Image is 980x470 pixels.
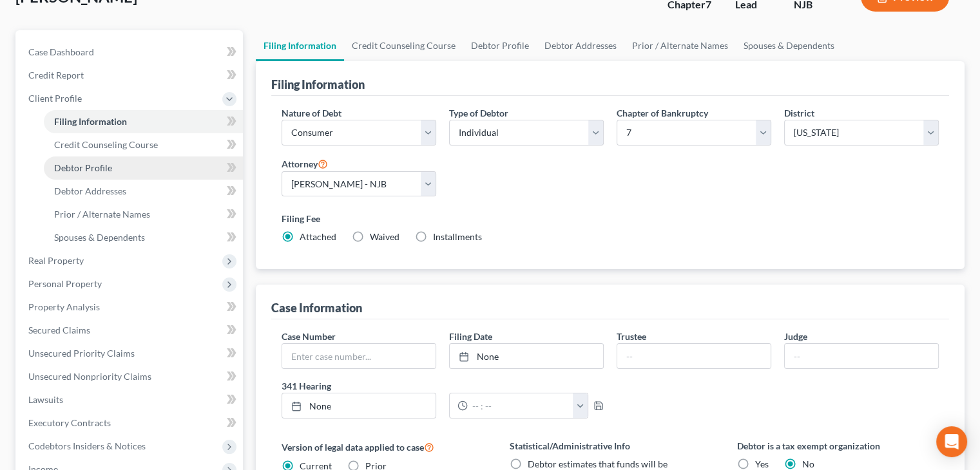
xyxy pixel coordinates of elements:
span: Lawsuits [28,394,63,405]
a: Credit Report [18,64,243,87]
span: Property Analysis [28,301,100,312]
span: Real Property [28,255,84,266]
div: Case Information [271,300,362,315]
a: Debtor Addresses [537,30,624,61]
label: 341 Hearing [275,379,610,393]
span: Personal Property [28,278,102,289]
a: None [282,393,436,418]
span: Executory Contracts [28,417,111,428]
div: Open Intercom Messenger [936,426,967,457]
span: Spouses & Dependents [54,232,145,243]
span: Attached [300,231,336,242]
a: Debtor Addresses [44,180,243,203]
a: Property Analysis [18,296,243,319]
a: Prior / Alternate Names [44,203,243,226]
a: Spouses & Dependents [44,226,243,249]
a: Debtor Profile [44,156,243,180]
a: Secured Claims [18,319,243,342]
span: Filing Information [54,116,127,127]
input: -- [785,344,938,368]
span: No [802,458,814,469]
span: Credit Counseling Course [54,139,158,150]
label: District [784,106,814,120]
label: Filing Date [449,330,492,343]
label: Trustee [617,330,646,343]
input: -- : -- [468,393,573,418]
input: -- [617,344,771,368]
label: Version of legal data applied to case [282,439,483,455]
label: Judge [784,330,807,343]
span: Codebtors Insiders & Notices [28,440,146,451]
a: Unsecured Nonpriority Claims [18,365,243,388]
span: Case Dashboard [28,46,94,57]
a: Executory Contracts [18,411,243,435]
label: Debtor is a tax exempt organization [737,439,939,453]
span: Debtor Profile [54,162,112,173]
a: Credit Counseling Course [44,133,243,156]
a: Debtor Profile [463,30,537,61]
a: Spouses & Dependents [736,30,842,61]
span: Secured Claims [28,324,90,335]
a: Credit Counseling Course [344,30,463,61]
span: Prior / Alternate Names [54,209,150,220]
span: Unsecured Priority Claims [28,348,135,359]
label: Case Number [282,330,336,343]
span: Waived [370,231,399,242]
div: Filing Information [271,77,365,92]
label: Attorney [282,156,328,171]
span: Client Profile [28,93,82,104]
input: Enter case number... [282,344,436,368]
label: Filing Fee [282,212,939,225]
span: Yes [755,458,769,469]
label: Nature of Debt [282,106,341,120]
span: Installments [433,231,482,242]
span: Debtor Addresses [54,185,126,196]
a: Unsecured Priority Claims [18,342,243,365]
label: Statistical/Administrative Info [510,439,711,453]
a: Filing Information [256,30,344,61]
span: Unsecured Nonpriority Claims [28,371,151,382]
span: Credit Report [28,70,84,80]
a: Prior / Alternate Names [624,30,736,61]
label: Chapter of Bankruptcy [617,106,708,120]
a: Lawsuits [18,388,243,411]
a: None [450,344,603,368]
label: Type of Debtor [449,106,508,120]
a: Filing Information [44,110,243,133]
a: Case Dashboard [18,41,243,64]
